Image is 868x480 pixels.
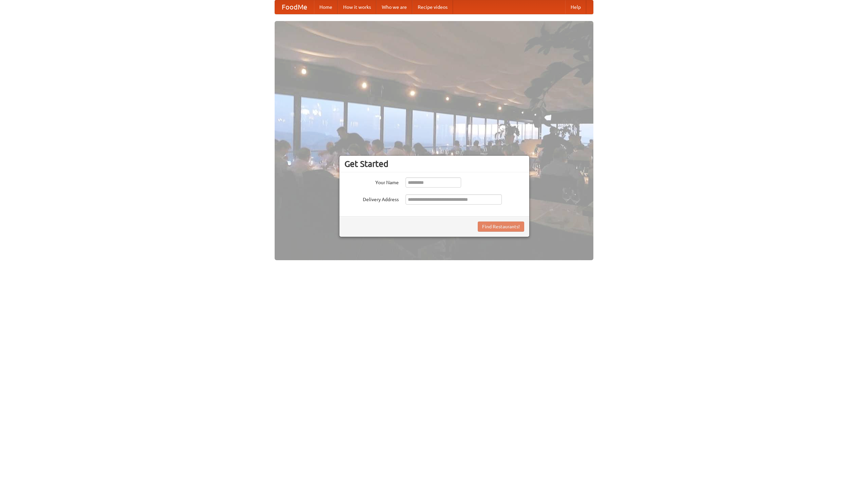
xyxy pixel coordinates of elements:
a: Help [565,0,586,14]
h3: Get Started [344,159,524,169]
a: Recipe videos [412,0,453,14]
a: Who we are [376,0,412,14]
button: Find Restaurants! [478,222,524,232]
label: Delivery Address [344,194,399,203]
a: How it works [338,0,376,14]
label: Your Name [344,177,399,186]
a: Home [314,0,338,14]
a: FoodMe [275,0,314,14]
